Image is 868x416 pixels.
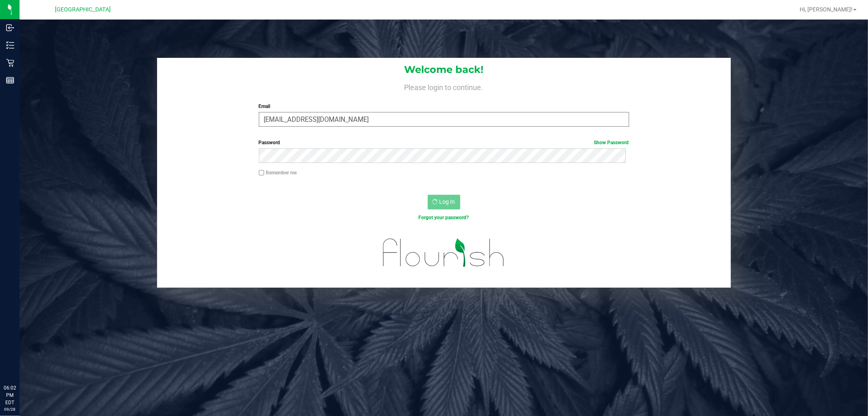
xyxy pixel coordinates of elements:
[259,140,280,145] span: Password
[6,76,14,84] inline-svg: Reports
[439,198,455,205] span: Log In
[4,384,16,406] p: 06:02 PM EDT
[4,406,16,412] p: 09/28
[259,170,265,176] input: Remember me
[6,59,14,67] inline-svg: Retail
[6,24,14,32] inline-svg: Inbound
[594,140,629,145] a: Show Password
[372,230,516,276] img: flourish_logo.svg
[55,6,111,13] span: [GEOGRAPHIC_DATA]
[6,41,14,49] inline-svg: Inventory
[259,169,297,176] label: Remember me
[259,103,629,110] label: Email
[157,81,731,91] h4: Please login to continue.
[800,6,853,13] span: Hi, [PERSON_NAME]!
[419,215,469,220] a: Forgot your password?
[428,195,460,209] button: Log In
[157,64,731,75] h1: Welcome back!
